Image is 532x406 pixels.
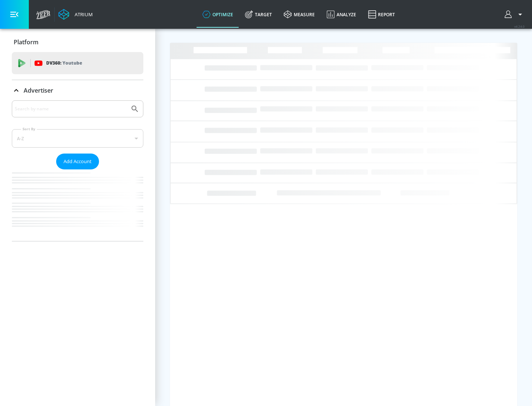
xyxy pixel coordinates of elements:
span: v 4.24.0 [514,24,525,28]
div: Advertiser [12,80,143,101]
p: Platform [14,38,38,46]
div: A-Z [12,129,143,148]
div: Advertiser [12,100,143,241]
div: Atrium [72,11,93,18]
label: Sort By [21,127,37,131]
a: Atrium [58,9,93,20]
a: Target [239,1,278,28]
nav: list of Advertiser [12,169,143,241]
p: DV360: [46,59,82,67]
div: Platform [12,32,143,52]
span: Add Account [64,157,92,166]
a: Report [362,1,401,28]
input: Search by name [15,104,127,114]
div: DV360: Youtube [12,52,143,74]
a: Analyze [321,1,362,28]
p: Youtube [62,59,82,67]
p: Advertiser [24,86,53,94]
a: optimize [197,1,239,28]
button: Add Account [56,154,99,169]
a: measure [278,1,321,28]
